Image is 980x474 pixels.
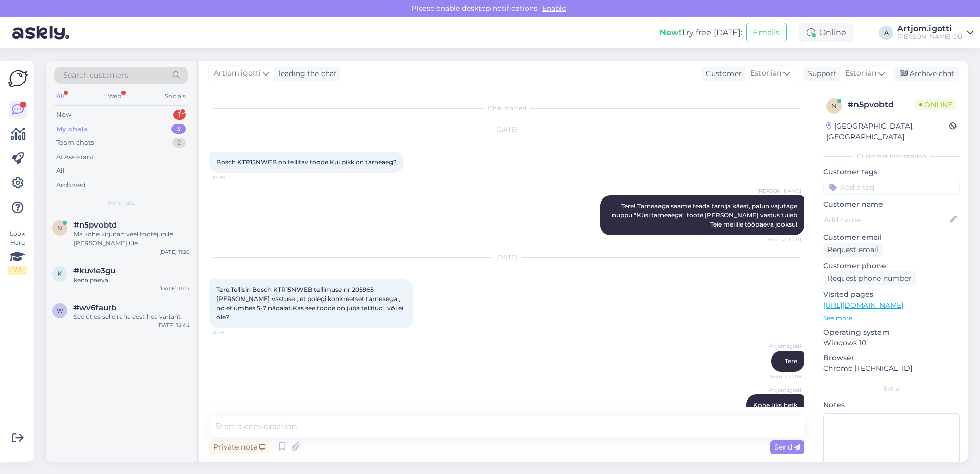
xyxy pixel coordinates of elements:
[73,230,190,248] div: Ma kohe kirjutan veel tootejuhile [PERSON_NAME] üle
[106,90,124,103] div: Web
[823,271,916,285] div: Request phone number
[171,124,186,134] div: 3
[58,270,62,278] span: k
[63,70,128,81] span: Search customers
[848,98,915,111] div: # n5pvobtd
[831,102,837,110] span: n
[897,24,963,33] div: Artjom.igotti
[823,314,960,323] p: See more ...
[8,229,27,275] div: Look Here
[56,124,88,134] div: My chats
[824,214,948,226] input: Add name
[894,67,959,81] div: Archive chat
[275,68,337,79] div: leading the chat
[753,401,797,409] span: Kohe üks hetk
[216,286,405,321] span: Tere.Tellisin Bosch KTR15NWEB tellimuse nr 205965 [PERSON_NAME] vastuse , et polegi konkreetset t...
[879,26,893,40] div: A
[212,173,251,181] span: 10:26
[799,23,854,42] div: Online
[845,68,876,79] span: Estonian
[757,187,801,195] span: [PERSON_NAME]
[897,33,963,41] div: [PERSON_NAME] OÜ
[702,68,742,79] div: Customer
[763,236,801,243] span: Seen ✓ 10:30
[823,327,960,338] p: Operating system
[785,357,797,365] span: Tere
[73,303,116,312] span: #wv6faurb
[659,28,681,37] b: New!
[56,180,86,190] div: Archived
[823,243,883,257] div: Request email
[56,152,94,162] div: AI Assistant
[173,110,186,120] div: 1
[823,180,960,195] input: Add a tag
[73,276,190,285] div: kena päeva
[209,104,804,113] div: Chat started
[612,202,799,228] span: Tere! Tarneaega saame teada tarnija käest, palun vajutage nuppu "Küsi tarneaega" toote [PERSON_NA...
[823,384,960,393] div: Extra
[659,27,742,39] div: Try free [DATE]:
[73,266,115,276] span: #kuvle3gu
[774,442,800,452] span: Send
[750,68,781,79] span: Estonian
[823,353,960,363] p: Browser
[214,68,261,79] span: Artjom.igotti
[823,261,960,271] p: Customer phone
[823,289,960,300] p: Visited pages
[56,110,71,120] div: New
[159,248,190,256] div: [DATE] 11:20
[823,152,960,161] div: Customer information
[897,24,974,41] a: Artjom.igotti[PERSON_NAME] OÜ
[823,363,960,374] p: Chrome [TECHNICAL_ID]
[823,232,960,243] p: Customer email
[73,220,117,230] span: #n5pvobtd
[763,386,801,394] span: Artjom.igotti
[8,69,28,88] img: Askly Logo
[209,125,804,134] div: [DATE]
[216,158,397,166] span: Bosch KTR15NWEB on tellitav toode.Kui pikk on tarneaeg?
[54,90,66,103] div: All
[57,224,62,232] span: n
[823,199,960,210] p: Customer name
[915,99,957,110] span: Online
[209,440,269,454] div: Private note
[823,338,960,348] p: Windows 10
[823,400,960,410] p: Notes
[746,23,787,42] button: Emails
[8,266,27,275] div: 1 / 3
[763,342,801,350] span: Artjom.igotti
[157,321,190,329] div: [DATE] 14:44
[107,198,135,207] span: My chats
[823,301,903,310] a: [URL][DOMAIN_NAME]
[212,329,251,336] span: 11:06
[823,167,960,178] p: Customer tags
[163,90,188,103] div: Socials
[73,312,190,321] div: See ütles selle raha eest hea variant
[56,166,65,176] div: All
[209,253,804,262] div: [DATE]
[539,4,569,13] span: Enable
[803,68,837,79] div: Support
[172,138,186,148] div: 2
[763,372,801,380] span: Seen ✓ 11:08
[56,138,94,148] div: Team chats
[826,121,949,142] div: [GEOGRAPHIC_DATA], [GEOGRAPHIC_DATA]
[57,307,63,314] span: w
[159,285,190,292] div: [DATE] 11:07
